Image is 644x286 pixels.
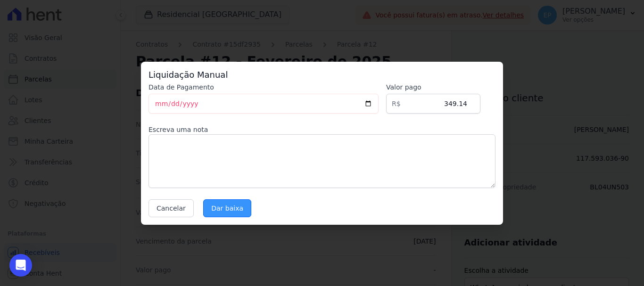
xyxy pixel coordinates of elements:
label: Escreva uma nota [149,125,495,134]
h3: Liquidação Manual [149,69,495,81]
label: Data de Pagamento [149,82,379,92]
input: Dar baixa [203,199,251,217]
div: Open Intercom Messenger [9,254,32,277]
label: Valor pago [386,82,480,92]
button: Cancelar [149,199,194,217]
